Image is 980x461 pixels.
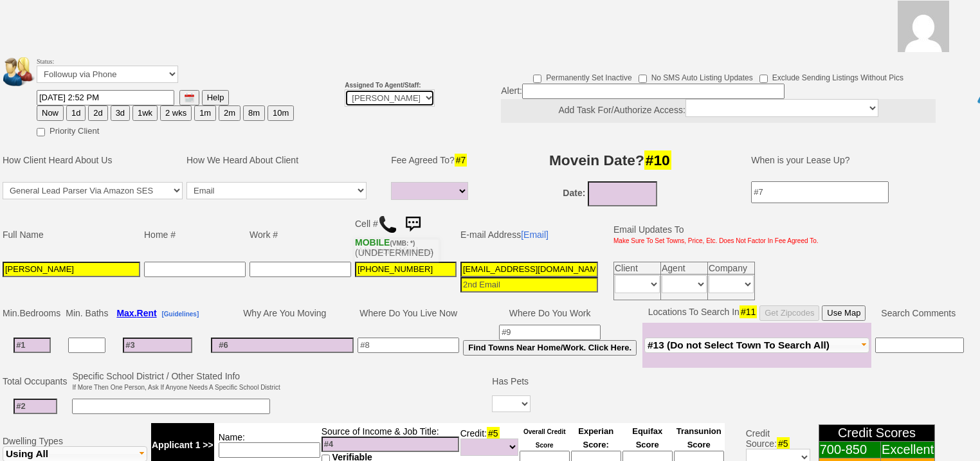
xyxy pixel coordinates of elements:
button: 3d [111,105,130,121]
img: call.png [378,215,397,234]
span: Bedrooms [19,308,60,318]
b: Verizon Wireless [355,237,415,248]
input: No SMS Auto Listing Updates [639,75,647,83]
td: Specific School District / Other Stated Info [70,369,282,393]
h3: Movein Date? [484,149,736,172]
b: Date: [563,188,585,198]
a: [Guidelines] [161,308,199,318]
b: [Guidelines] [161,311,199,318]
td: Home # [142,210,248,260]
font: If More Then One Person, Ask If Anyone Needs A Specific School District [72,384,280,391]
font: 3 hours Ago [1,12,38,19]
span: #11 [740,305,757,318]
button: 1wk [132,105,158,121]
span: #13 (Do not Select Town To Search All) [648,339,830,350]
b: Assigned To Agent/Staff: [345,82,421,89]
button: Help [202,90,230,105]
td: Work # [248,210,353,260]
img: [calendar icon] [185,93,194,103]
td: Email Updates To [604,210,821,260]
input: 2nd Email [460,277,598,293]
input: #7 [751,181,889,203]
input: #9 [499,325,601,340]
input: #2 [14,399,57,414]
td: Search Comments [871,303,966,323]
button: Get Zipcodes [759,305,819,321]
button: 1m [194,105,216,121]
td: Has Pets [490,369,532,393]
div: Alert: [501,84,936,123]
a: Hide Logs [940,1,978,10]
td: Credit Scores [819,425,935,442]
input: Exclude Sending Listings Without Pics [759,75,768,83]
img: sms.png [400,212,426,237]
img: people.png [3,57,42,86]
b: Max. [116,308,156,318]
td: E-mail Address [458,210,600,260]
td: Full Name [1,210,142,260]
td: Total Occupants [1,369,70,393]
input: #6 [211,338,354,353]
span: Using All [6,448,48,459]
font: Overall Credit Score [523,428,566,449]
input: Permanently Set Inactive [533,75,541,83]
font: MOBILE [355,237,390,248]
button: Use Map [822,305,866,321]
label: No SMS Auto Listing Updates [639,69,753,84]
div: Verizon Wireless [360,245,434,257]
td: Client [614,262,661,274]
a: [Reply] [46,113,78,124]
input: 1st Email - Question #0 [460,262,598,277]
td: Fee Agreed To? [389,141,474,179]
label: Exclude Sending Listings Without Pics [759,69,903,84]
button: 10m [268,105,294,121]
button: 8m [243,105,265,121]
b: [DATE] [1,1,38,20]
font: Make Sure To Set Towns, Price, Etc. Does Not Factor In Fee Agreed To. [613,237,819,244]
td: Min. [1,303,64,323]
td: Min. Baths [64,303,110,323]
input: Priority Client [37,128,45,136]
font: Status: [37,58,178,80]
button: #13 (Do not Select Town To Search All) [644,338,869,353]
td: Why Are You Moving [209,303,356,323]
center: Add Task For/Authorize Access: [501,99,936,123]
label: Permanently Set Inactive [533,69,631,84]
input: #8 [358,338,459,353]
td: Company [708,262,755,274]
input: #3 [123,338,192,353]
input: #4 [322,437,459,452]
font: Equifax Score [632,426,662,449]
button: 2 wks [160,105,192,121]
td: Where Do You Work [461,303,639,323]
td: Cell # (UNDETERMINED) [353,210,458,260]
font: Transunion Score [676,426,721,449]
td: 700-850 [819,442,880,458]
td: Where Do You Live Now [356,303,461,323]
button: 2m [219,105,240,121]
td: Agent [661,262,708,274]
input: #1 [14,338,51,353]
td: Excellent [881,442,935,458]
span: #5 [777,437,790,450]
td: How We Heard About Client [185,141,381,179]
span: #7 [455,154,467,167]
button: Find Towns Near Home/Work. Click Here. [463,340,637,356]
label: Priority Client [37,122,99,137]
nobr: Locations To Search In [648,307,866,317]
img: c2fb03db28e29617e93968201c345e71 [898,1,949,52]
span: #5 [487,427,500,440]
a: [Email] [521,230,549,240]
span: #10 [644,150,671,170]
button: 1d [66,105,86,121]
td: How Client Heard About Us [1,141,185,179]
button: 2d [88,105,107,121]
button: Now [37,105,64,121]
font: Experian Score: [578,426,613,449]
span: Rent [137,308,157,318]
